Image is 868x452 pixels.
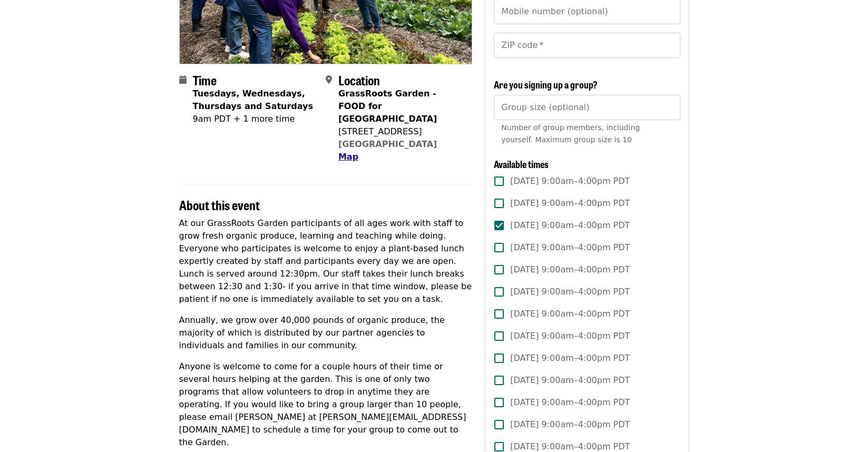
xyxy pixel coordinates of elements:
[338,139,437,149] a: [GEOGRAPHIC_DATA]
[338,71,380,89] span: Location
[338,89,437,124] strong: GrassRoots Garden - FOOD for [GEOGRAPHIC_DATA]
[510,418,630,431] span: [DATE] 9:00am–4:00pm PDT
[179,75,187,85] i: calendar icon
[338,125,464,138] div: [STREET_ADDRESS]
[510,263,630,276] span: [DATE] 9:00am–4:00pm PDT
[179,195,260,214] span: About this event
[510,286,630,298] span: [DATE] 9:00am–4:00pm PDT
[338,152,358,162] span: Map
[510,175,630,188] span: [DATE] 9:00am–4:00pm PDT
[510,396,630,409] span: [DATE] 9:00am–4:00pm PDT
[510,330,630,342] span: [DATE] 9:00am–4:00pm PDT
[193,89,314,111] strong: Tuesdays, Wednesdays, Thursdays and Saturdays
[193,113,317,125] div: 9am PDT + 1 more time
[494,95,680,120] input: [object Object]
[510,308,630,320] span: [DATE] 9:00am–4:00pm PDT
[510,374,630,387] span: [DATE] 9:00am–4:00pm PDT
[494,77,598,91] span: Are you signing up a group?
[338,151,358,163] button: Map
[179,217,473,306] p: At our GrassRoots Garden participants of all ages work with staff to grow fresh organic produce, ...
[193,71,217,89] span: Time
[510,219,630,232] span: [DATE] 9:00am–4:00pm PDT
[179,314,473,352] p: Annually, we grow over 40,000 pounds of organic produce, the majority of which is distributed by ...
[510,241,630,254] span: [DATE] 9:00am–4:00pm PDT
[501,123,640,144] span: Number of group members, including yourself. Maximum group size is 10
[494,157,549,171] span: Available times
[326,75,332,85] i: map-marker-alt icon
[510,352,630,365] span: [DATE] 9:00am–4:00pm PDT
[494,33,680,58] input: ZIP code
[179,360,473,449] p: Anyone is welcome to come for a couple hours of their time or several hours helping at the garden...
[510,197,630,210] span: [DATE] 9:00am–4:00pm PDT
